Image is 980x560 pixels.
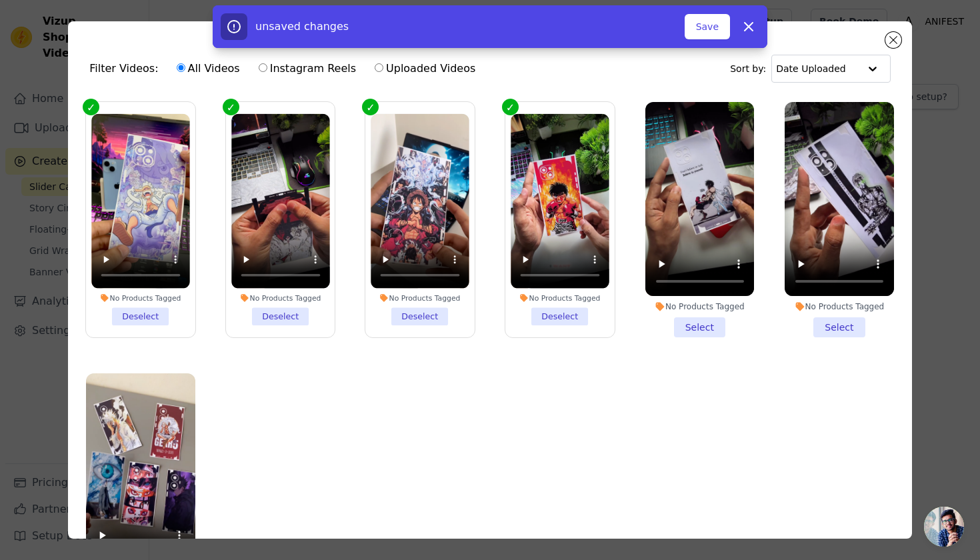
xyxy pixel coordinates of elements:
[231,293,329,303] div: No Products Tagged
[730,55,891,83] div: Sort by:
[511,293,609,303] div: No Products Tagged
[89,53,483,84] div: Filter Videos:
[924,507,964,547] a: Open chat
[371,293,469,303] div: No Products Tagged
[785,301,894,312] div: No Products Tagged
[255,20,349,33] span: unsaved changes
[685,14,730,39] button: Save
[91,293,189,303] div: No Products Tagged
[176,60,241,77] label: All Videos
[374,60,476,77] label: Uploaded Videos
[645,301,755,312] div: No Products Tagged
[258,60,357,77] label: Instagram Reels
